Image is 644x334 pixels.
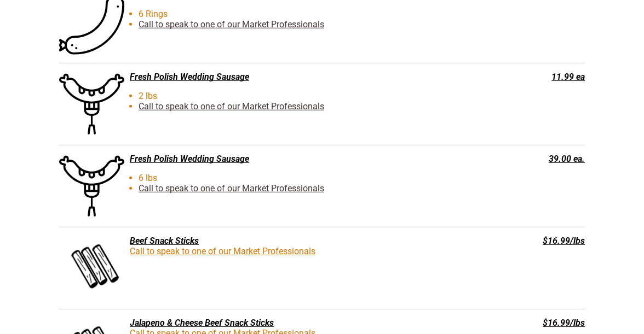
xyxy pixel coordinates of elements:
div: Beef Snack Sticks [59,236,474,246]
li: 2 lbs [90,91,483,101]
li: 6 Rings [90,9,483,19]
a: Call to speak to one of our Market Professionals [139,183,324,194]
a: Call to speak to one of our Market Professionals [130,246,315,256]
div: Fresh Polish Wedding Sausage [59,154,474,164]
div: Fresh Polish Wedding Sausage [59,72,474,82]
div: $16.99/lbs [480,318,585,328]
div: Jalapeno & Cheese Beef Snack Sticks [59,318,474,328]
div: 39.00 ea. [480,154,585,164]
div: $16.99/lbs [480,236,585,246]
a: Call to speak to one of our Market Professionals [139,19,324,30]
div: 11.99 ea [480,72,585,82]
li: 6 lbs [90,173,483,183]
a: Call to speak to one of our Market Professionals [139,101,324,112]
